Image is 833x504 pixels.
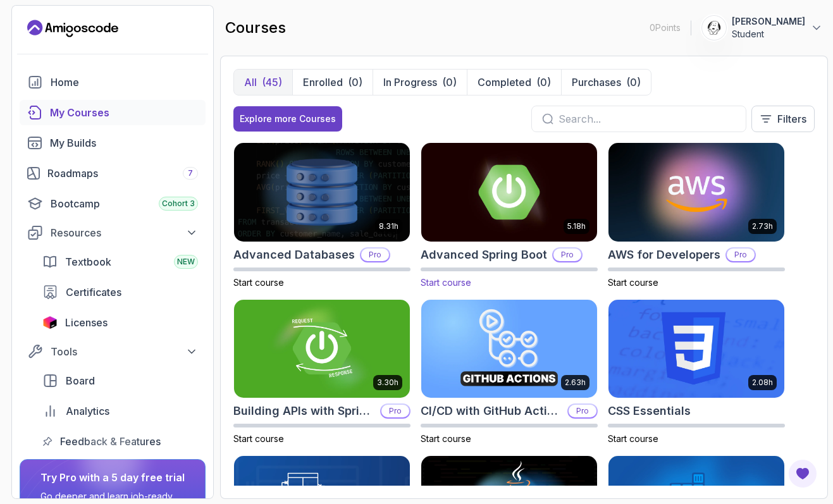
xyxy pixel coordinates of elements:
a: feedback [35,429,206,454]
a: textbook [35,249,206,274]
span: Licenses [65,315,108,330]
button: user profile image[PERSON_NAME]Student [701,15,823,40]
span: 7 [188,168,193,178]
p: Student [732,28,805,40]
span: Feedback & Features [60,434,161,449]
div: (45) [262,75,282,90]
span: Start course [608,277,658,288]
p: All [244,75,257,90]
p: Enrolled [303,75,343,90]
button: Open Feedback Button [787,458,818,489]
p: Pro [553,249,581,261]
a: board [35,368,206,393]
img: Advanced Databases card [234,143,410,242]
h2: CI/CD with GitHub Actions [421,402,562,420]
span: Textbook [65,254,111,269]
a: analytics [35,398,206,424]
img: CSS Essentials card [608,300,784,398]
div: (0) [348,75,362,90]
p: 5.18h [567,221,586,231]
p: Pro [381,405,409,417]
button: Purchases(0) [561,70,651,95]
div: (0) [442,75,457,90]
div: (0) [626,75,641,90]
button: All(45) [234,70,292,95]
button: Filters [751,106,815,132]
p: [PERSON_NAME] [732,15,805,28]
p: Purchases [572,75,621,90]
p: Filters [777,111,806,126]
p: In Progress [383,75,437,90]
h2: Building APIs with Spring Boot [233,402,375,420]
p: 2.73h [752,221,773,231]
span: Start course [233,277,284,288]
button: Enrolled(0) [292,70,373,95]
span: Start course [233,433,284,444]
div: Bootcamp [51,196,198,211]
a: certificates [35,280,206,305]
a: courses [20,100,206,125]
p: Completed [478,75,531,90]
h2: Advanced Spring Boot [421,246,547,264]
p: Pro [569,405,596,417]
button: Completed(0) [467,70,561,95]
img: user profile image [702,16,726,40]
img: Building APIs with Spring Boot card [234,300,410,398]
a: bootcamp [20,191,206,216]
span: Start course [421,277,471,288]
h2: CSS Essentials [608,402,691,420]
a: roadmaps [20,161,206,186]
span: Analytics [66,403,109,419]
p: Pro [361,249,389,261]
span: Board [66,373,95,388]
img: CI/CD with GitHub Actions card [421,300,597,398]
div: Home [51,75,198,90]
h2: Advanced Databases [233,246,355,264]
div: My Courses [50,105,198,120]
button: Explore more Courses [233,106,342,132]
div: My Builds [50,135,198,151]
span: Cohort 3 [162,199,195,209]
p: 0 Points [650,22,681,34]
a: builds [20,130,206,156]
p: 3.30h [377,378,398,388]
button: In Progress(0) [373,70,467,95]
img: jetbrains icon [42,316,58,329]
a: home [20,70,206,95]
p: 8.31h [379,221,398,231]
span: Start course [608,433,658,444]
p: Pro [727,249,755,261]
a: Landing page [27,18,118,39]
h2: courses [225,18,286,38]
img: AWS for Developers card [608,143,784,242]
div: Tools [51,344,198,359]
p: 2.08h [752,378,773,388]
button: Resources [20,221,206,244]
div: Resources [51,225,198,240]
span: NEW [177,257,195,267]
a: licenses [35,310,206,335]
div: (0) [536,75,551,90]
p: 2.63h [565,378,586,388]
div: Roadmaps [47,166,198,181]
span: Start course [421,433,471,444]
input: Search... [558,111,736,126]
h2: AWS for Developers [608,246,720,264]
div: Explore more Courses [240,113,336,125]
span: Certificates [66,285,121,300]
button: Tools [20,340,206,363]
img: Advanced Spring Boot card [417,140,602,243]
